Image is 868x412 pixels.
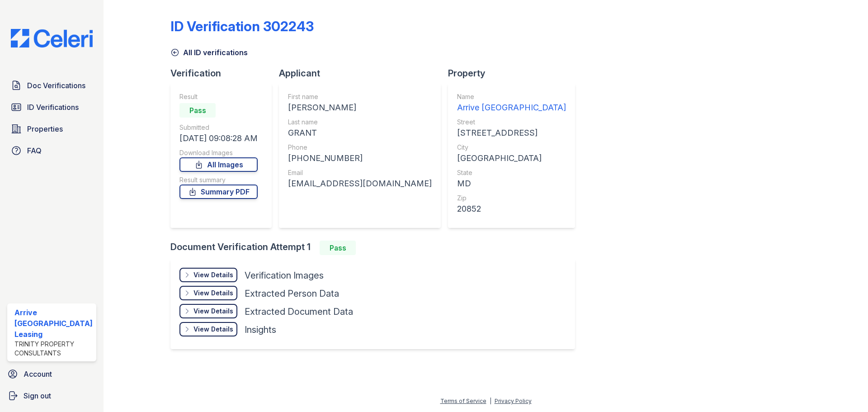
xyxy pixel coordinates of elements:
[457,92,566,101] div: Name
[170,241,582,255] div: Document Verification Attempt 1
[179,103,216,118] div: Pass
[245,287,339,300] div: Extracted Person Data
[179,185,258,199] a: Summary PDF
[193,270,233,279] div: View Details
[440,398,486,404] a: Terms of Service
[457,203,566,215] div: 20852
[245,305,353,318] div: Extracted Document Data
[4,387,100,405] a: Sign out
[179,148,258,157] div: Download Images
[193,289,233,298] div: View Details
[457,152,566,165] div: [GEOGRAPHIC_DATA]
[495,398,532,404] a: Privacy Policy
[4,365,100,383] a: Account
[170,67,279,80] div: Verification
[24,369,52,379] span: Account
[457,127,566,139] div: [STREET_ADDRESS]
[457,143,566,152] div: City
[7,142,96,160] a: FAQ
[27,145,42,156] span: FAQ
[24,390,51,401] span: Sign out
[288,127,432,139] div: GRANT
[457,118,566,127] div: Street
[4,29,100,47] img: CE_Logo_Blue-a8612792a0a2168367f1c8372b55b34899dd931a85d93a1a3d3e32e68fde9ad4.png
[179,175,258,185] div: Result summary
[288,143,432,152] div: Phone
[457,177,566,190] div: MD
[288,118,432,127] div: Last name
[27,80,85,91] span: Doc Verifications
[14,340,93,358] div: Trinity Property Consultants
[279,67,448,80] div: Applicant
[179,123,258,132] div: Submitted
[457,101,566,114] div: Arrive [GEOGRAPHIC_DATA]
[14,307,93,340] div: Arrive [GEOGRAPHIC_DATA] Leasing
[7,120,96,138] a: Properties
[320,241,356,255] div: Pass
[490,398,491,404] div: |
[179,132,258,145] div: [DATE] 09:08:28 AM
[193,325,233,334] div: View Details
[448,67,582,80] div: Property
[245,323,276,336] div: Insights
[7,98,96,116] a: ID Verifications
[170,18,314,34] div: ID Verification 302243
[457,194,566,203] div: Zip
[27,102,79,113] span: ID Verifications
[288,152,432,165] div: [PHONE_NUMBER]
[193,307,233,316] div: View Details
[288,101,432,114] div: [PERSON_NAME]
[7,76,96,95] a: Doc Verifications
[457,92,566,114] a: Name Arrive [GEOGRAPHIC_DATA]
[245,269,324,282] div: Verification Images
[179,92,258,101] div: Result
[457,168,566,177] div: State
[27,123,63,134] span: Properties
[170,47,248,58] a: All ID verifications
[288,177,432,190] div: [EMAIL_ADDRESS][DOMAIN_NAME]
[288,168,432,177] div: Email
[179,157,258,172] a: All Images
[288,92,432,101] div: First name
